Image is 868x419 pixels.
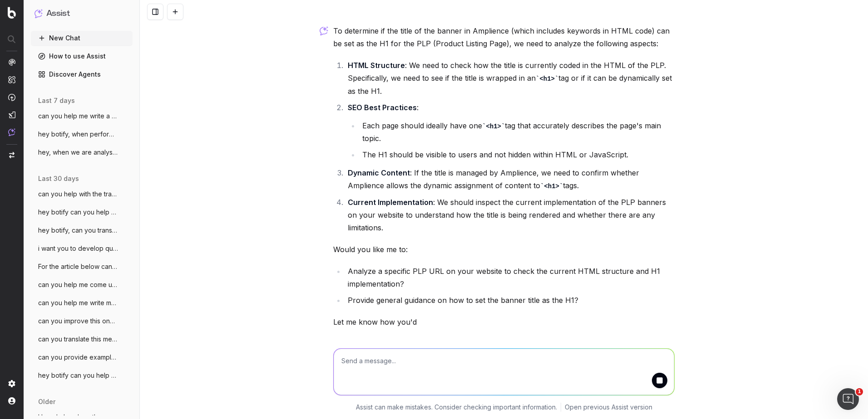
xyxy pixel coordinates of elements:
button: For the article below can you come up wi [31,259,133,274]
span: hey botify can you help me translate thi [38,371,118,380]
img: Activation [8,93,15,101]
img: Intelligence [8,76,15,83]
code: <h1> [482,123,505,130]
img: Assist [8,128,15,136]
li: : We need to check how the title is currently coded in the HTML of the PLP. Specifically, we need... [345,59,675,97]
span: hey, when we are analysing meta titles, [38,148,118,157]
li: The H1 should be visible to users and not hidden within HTML or JavaScript. [360,148,675,161]
img: My account [8,397,15,404]
code: <h1> [536,75,558,83]
button: i want you to develop quests for a quiz [31,241,133,256]
li: Provide general guidance on how to set the banner title as the H1? [345,294,675,307]
span: can you translate this meta title and de [38,335,118,344]
button: hey botify can you help me translate thi [31,368,133,383]
button: hey, when we are analysing meta titles, [31,145,133,160]
p: To determine if the title of the banner in Amplience (which includes keywords in HTML code) can b... [333,24,675,50]
h1: Assist [46,7,70,20]
p: Let me know how you'd [333,316,675,328]
button: can you improve this onpage copy text fo [31,314,133,328]
img: Switch project [9,152,15,158]
li: : We should inspect the current implementation of the PLP banners on your website to understand h... [345,196,675,234]
strong: HTML Structure [348,61,405,70]
li: : If the title is managed by Amplience, we need to confirm whether Amplience allows the dynamic a... [345,166,675,192]
span: 1 [856,388,863,395]
button: hey botify, can you translate the follow [31,223,133,238]
span: can you help me come up with a suitable [38,280,118,289]
button: can you provide examples or suggestions [31,350,133,365]
iframe: Intercom live chat [837,388,859,410]
a: Discover Agents [31,67,133,82]
span: can you help me write meta title and met [38,298,118,307]
code: <h1> [540,183,563,190]
strong: SEO Best Practices [348,103,417,112]
button: can you help me write a story related to [31,109,133,123]
strong: Current Implementation [348,198,433,207]
span: hey botify, when performing a keyword an [38,130,118,139]
span: hey botify can you help me with this fre [38,208,118,217]
button: New Chat [31,31,133,45]
strong: Dynamic Content [348,168,410,177]
img: Assist [35,9,43,18]
li: Each page should ideally have one tag that accurately describes the page's main topic. [360,119,675,145]
span: last 30 days [38,174,79,183]
span: i want you to develop quests for a quiz [38,244,118,253]
li: Analyze a specific PLP URL on your website to check the current HTML structure and H1 implementat... [345,265,675,290]
img: Botify logo [8,7,16,19]
span: can you help me write a story related to [38,112,118,121]
button: can you help me write meta title and met [31,296,133,310]
img: Botify assist logo [320,26,328,35]
img: Analytics [8,58,15,66]
li: : [345,101,675,161]
button: can you help with the translation of thi [31,187,133,201]
a: How to use Assist [31,49,133,63]
span: older [38,397,55,406]
button: hey botify, when performing a keyword an [31,127,133,141]
span: hey botify, can you translate the follow [38,226,118,235]
span: last 7 days [38,96,75,105]
p: Assist can make mistakes. Consider checking important information. [356,403,557,412]
button: Assist [35,7,129,20]
button: hey botify can you help me with this fre [31,205,133,219]
span: can you provide examples or suggestions [38,353,118,362]
button: can you translate this meta title and de [31,332,133,346]
a: Open previous Assist version [565,403,652,412]
img: Studio [8,111,15,118]
span: can you help with the translation of thi [38,190,118,199]
p: Would you like me to: [333,243,675,256]
span: For the article below can you come up wi [38,262,118,271]
button: can you help me come up with a suitable [31,278,133,292]
img: Setting [8,380,15,387]
span: can you improve this onpage copy text fo [38,317,118,326]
